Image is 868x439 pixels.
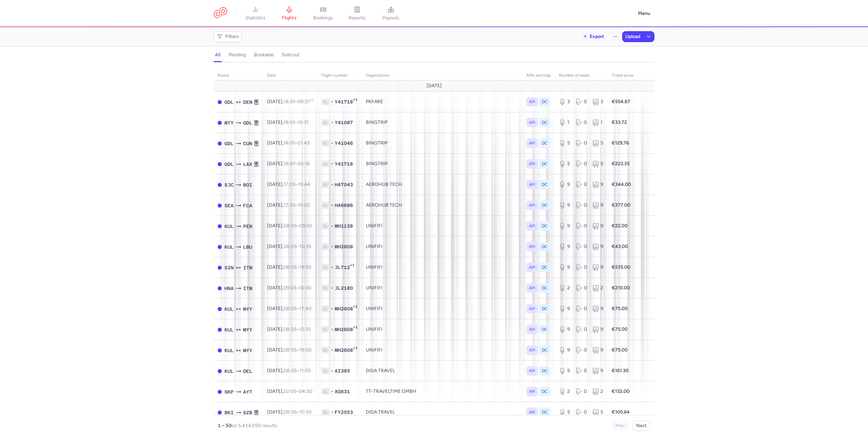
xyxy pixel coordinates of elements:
[542,160,548,167] span: DC
[267,326,311,332] span: [DATE],
[267,119,309,125] span: [DATE],
[224,98,234,106] span: GDL
[592,202,604,209] div: 9
[362,236,522,257] td: UNIFIFI
[542,202,548,209] span: DC
[331,409,333,416] span: •
[225,34,239,39] span: Filters
[529,181,535,188] span: API
[282,15,297,21] span: flights
[243,347,252,354] span: MYY
[331,119,333,126] span: •
[592,347,604,354] div: 9
[331,98,333,105] span: •
[612,285,630,291] strong: €210.00
[576,388,587,395] div: 0
[335,140,353,147] span: Y41046
[612,182,631,187] strong: €344.00
[214,32,241,42] button: Filters
[243,326,252,333] span: MYY
[283,182,310,187] span: –
[576,243,587,250] div: 0
[283,99,295,104] time: 18:01
[559,202,570,209] div: 9
[529,409,535,416] span: API
[224,326,234,333] span: KUL
[335,160,353,167] span: Y41718
[331,140,333,147] span: •
[542,347,548,354] span: DC
[576,285,587,291] div: 0
[298,161,310,167] time: 20:16
[283,409,297,415] time: 08:05
[283,223,312,229] span: –
[559,181,570,188] div: 9
[576,160,587,167] div: 0
[335,181,353,188] span: HA7043
[243,202,252,209] span: FCA
[349,15,366,21] span: reports
[335,305,353,312] span: MH2608
[623,32,643,42] button: Upload
[427,83,442,89] span: [DATE]
[283,285,311,291] span: –
[612,223,628,229] strong: €22.00
[362,92,522,112] td: PKFARE
[298,182,310,187] time: 19:44
[224,367,234,375] span: KUL
[321,181,330,188] span: 1L
[542,181,548,188] span: DC
[632,421,650,431] button: Next
[299,244,311,249] time: 10:35
[331,264,333,271] span: •
[321,223,330,229] span: 1L
[592,409,604,416] div: 5
[299,368,311,374] time: 11:05
[340,6,374,21] a: reports
[331,160,333,167] span: •
[321,98,330,105] span: 1L
[559,140,570,147] div: 5
[331,347,333,354] span: •
[283,368,297,374] time: 08:05
[283,161,310,167] span: –
[542,140,548,147] span: DC
[321,140,330,147] span: 1L
[559,367,570,374] div: 9
[612,244,628,249] strong: €43.00
[362,154,522,174] td: BINGTRIP
[263,71,317,81] th: date
[612,421,630,431] button: Prev.
[590,34,604,39] span: Export
[559,326,570,333] div: 9
[224,119,234,127] span: MTY
[592,264,604,271] div: 9
[612,264,630,270] strong: €535.00
[576,264,587,271] div: 0
[529,98,535,105] span: API
[243,223,252,230] span: PEN
[321,243,330,250] span: 1L
[272,6,306,21] a: flights
[299,409,312,415] time: 10:50
[224,388,234,396] span: SKP
[335,388,350,395] span: XQ631
[592,223,604,229] div: 9
[353,97,358,104] span: +1
[542,243,548,250] span: DC
[224,305,234,313] span: KUL
[267,285,311,291] span: [DATE],
[542,388,548,395] span: DC
[267,368,311,374] span: [DATE],
[299,223,312,229] time: 09:05
[576,181,587,188] div: 0
[592,326,604,333] div: 9
[243,243,252,251] span: LBU
[612,388,630,394] strong: €132.00
[331,388,333,395] span: •
[555,71,608,81] th: number of seats
[283,182,295,187] time: 17:03
[218,423,232,428] strong: 1 – 50
[612,306,628,311] strong: €75.00
[362,174,522,195] td: AEROHUB TECH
